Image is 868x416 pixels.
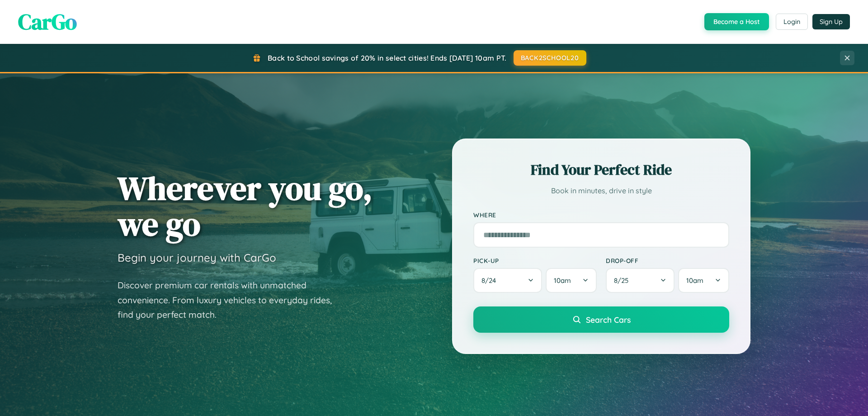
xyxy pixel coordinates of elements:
button: 10am [678,268,729,293]
span: Back to School savings of 20% in select cities! Ends [DATE] 10am PT. [268,53,506,62]
label: Drop-off [606,257,729,264]
h3: Begin your journey with CarGo [118,251,276,264]
button: 8/25 [606,268,675,293]
button: Sign Up [812,14,850,29]
p: Book in minutes, drive in style [473,184,729,197]
label: Pick-up [473,257,597,264]
span: 10am [686,276,703,285]
h2: Find Your Perfect Ride [473,160,729,180]
span: 8 / 25 [614,276,633,285]
button: Login [776,14,808,30]
button: Become a Host [704,13,769,30]
button: 10am [546,268,597,293]
span: Search Cars [586,315,631,325]
p: Discover premium car rentals with unmatched convenience. From luxury vehicles to everyday rides, ... [118,278,344,322]
span: 10am [554,276,571,285]
button: 8/24 [473,268,542,293]
button: Search Cars [473,306,729,333]
h1: Wherever you go, we go [118,170,373,242]
span: 8 / 24 [481,276,500,285]
label: Where [473,211,729,219]
button: BACK2SCHOOL20 [514,50,586,66]
span: CarGo [18,7,77,37]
